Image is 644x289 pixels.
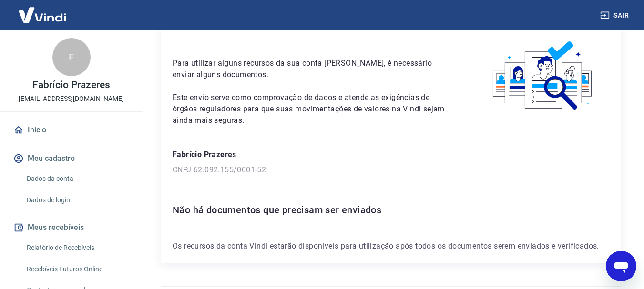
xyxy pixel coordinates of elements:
a: Relatório de Recebíveis [23,238,131,258]
a: Início [11,120,131,140]
p: Os recursos da conta Vindi estarão disponíveis para utilização após todos os documentos serem env... [173,240,610,252]
iframe: Botão para abrir a janela de mensagens [606,251,636,281]
p: Para utilizar alguns recursos da sua conta [PERSON_NAME], é necessário enviar alguns documentos. [173,58,454,80]
img: Vindi [11,0,73,30]
p: Fabrício Prazeres [173,149,610,160]
a: Dados da conta [23,169,131,189]
p: [EMAIL_ADDRESS][DOMAIN_NAME] [19,94,124,104]
button: Meu cadastro [11,148,131,169]
a: Recebíveis Futuros Online [23,259,131,279]
div: F [52,38,91,76]
img: waiting_documents.41d9841a9773e5fdf392cede4d13b617.svg [477,39,610,113]
p: CNPJ 62.092.155/0001-52 [173,164,610,176]
p: Fabrício Prazeres [32,80,110,90]
button: Sair [598,7,633,24]
button: Meus recebíveis [11,217,131,238]
p: Este envio serve como comprovação de dados e atende as exigências de órgãos reguladores para que ... [173,92,454,126]
h6: Não há documentos que precisam ser enviados [173,202,610,218]
a: Dados de login [23,190,131,210]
